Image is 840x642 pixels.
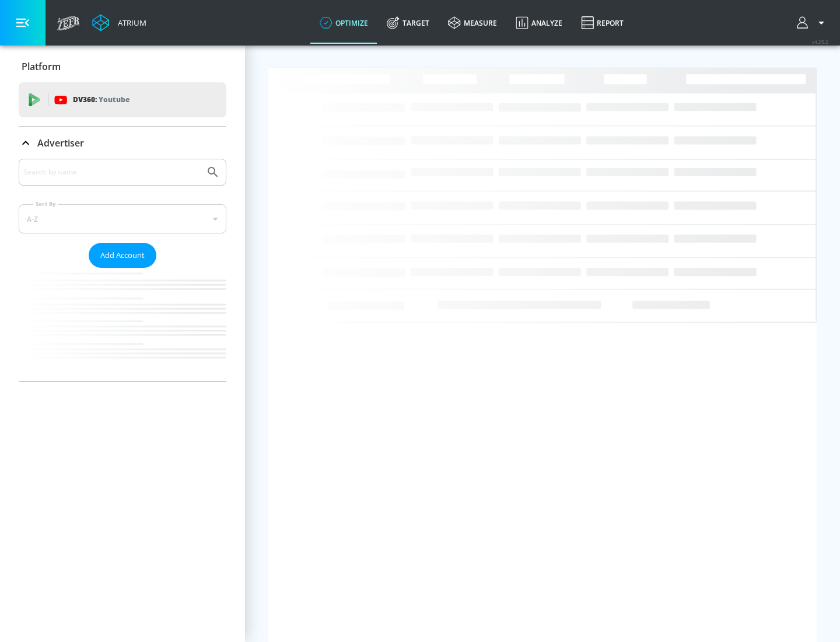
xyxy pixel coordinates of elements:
div: DV360: Youtube [19,82,226,117]
a: Report [572,2,633,44]
div: Platform [19,50,226,83]
a: measure [439,2,506,44]
button: Add Account [89,243,156,268]
a: Target [377,2,439,44]
div: Advertiser [19,159,226,381]
a: Analyze [506,2,572,44]
div: Advertiser [19,127,226,159]
p: DV360: [73,93,129,106]
a: optimize [310,2,377,44]
p: Platform [22,60,61,73]
nav: list of Advertiser [19,268,226,381]
div: A-Z [19,204,226,233]
div: Atrium [113,18,146,28]
label: Sort By [33,200,58,208]
p: Advertiser [37,137,84,149]
span: Add Account [100,249,145,262]
a: Atrium [92,14,146,32]
p: Youtube [99,93,129,106]
input: Search by name [23,165,200,180]
span: v 4.25.2 [812,39,828,45]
